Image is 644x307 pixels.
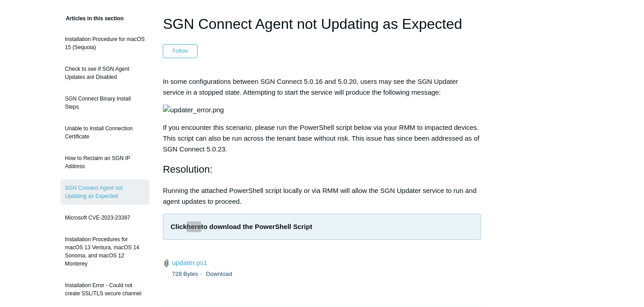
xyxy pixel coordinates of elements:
[163,76,481,98] p: In some configurations between SGN Connect 5.0.16 and 5.0.20, users may see the SGN Updater servi...
[60,15,124,22] span: Articles in this section
[163,185,481,207] p: Running the attached PowerShell script locally or via RMM will allow the SGN Updater service to r...
[60,90,149,115] a: SGN Connect Binary Install Steps
[163,44,198,58] button: Follow Article
[163,161,481,177] h2: Resolution:
[60,231,149,272] a: Installation Procedures for macOS 13 Ventura, macOS 14 Sonoma, and macOS 12 Monterey
[172,259,207,266] a: updater.ps1
[60,277,149,302] a: Installation Error - Could not create SSL/TLS secure channel
[60,120,149,145] a: Unable to Install Connection Certificate
[163,105,224,115] img: updater_error.png
[60,179,149,205] a: SGN Connect Agent not Updating as Expected
[187,223,201,231] a: here
[60,60,149,86] a: Check to see if SGN Agent Updates are Disabled
[170,223,312,231] strong: Click to download the PowerShell Script
[60,209,149,226] a: Microsoft CVE-2023-23397
[163,13,481,35] h1: SGN Connect Agent not Updating as Expected
[163,122,481,155] p: If you encounter this scenario, please run the PowerShell script below via your RMM to impacted d...
[60,150,149,175] a: How to Reclaim an SGN IP Address
[60,31,149,56] a: Installation Procedure for macOS 15 (Sequoia)
[206,270,232,277] a: Download
[172,270,204,277] span: 728 Bytes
